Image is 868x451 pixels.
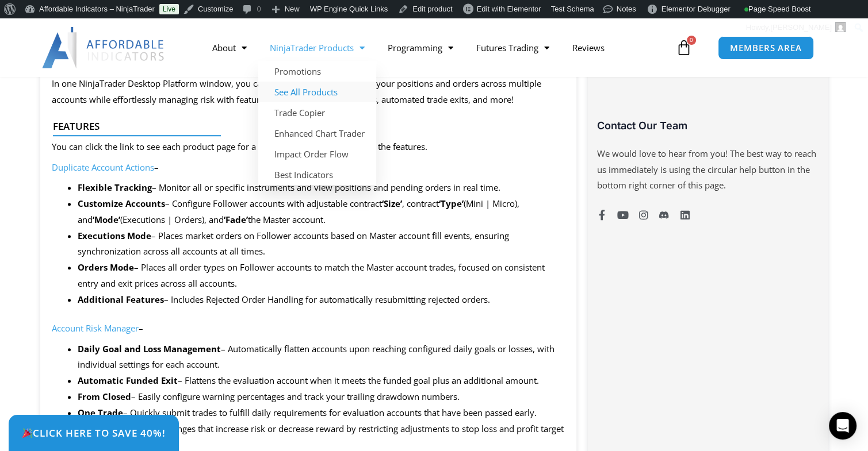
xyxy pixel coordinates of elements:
[52,322,139,334] a: Account Risk Manager
[78,198,165,209] strong: Customize Accounts
[730,44,802,52] span: MEMBERS AREA
[596,146,819,194] p: We would love to hear from you! The best way to reach us immediately is using the circular help b...
[465,34,561,61] a: Futures Trading
[52,76,565,108] p: In one NinjaTrader Desktop Platform window, you can seamlessly synchronize all your positions and...
[230,214,248,225] strong: ade’
[659,31,709,64] a: 0
[78,375,178,386] strong: Automatic Funded Exit
[78,373,565,389] li: – Flattens the evaluation account when it meets the funded goal plus an additional amount.
[446,198,464,209] strong: ype’
[78,182,152,193] strong: Flexible Tracking
[78,391,131,402] strong: From Closed
[258,123,376,144] a: Enhanced Chart Trader
[102,214,120,225] strong: ode’
[561,34,616,61] a: Reviews
[376,34,465,61] a: Programming
[258,82,376,102] a: See All Products
[687,36,696,45] span: 0
[258,61,376,82] a: Promotions
[93,214,102,225] strong: ‘M
[439,198,446,209] strong: ‘T
[78,228,565,260] li: – Places market orders on Follower accounts based on Master account fill events, ensuring synchro...
[53,121,555,132] h4: Features
[159,4,179,14] a: Live
[258,164,376,185] a: Best Indicators
[770,23,832,32] span: [PERSON_NAME]
[78,407,123,418] strong: One Trade
[9,415,179,451] a: 🎉Click Here to save 40%!
[477,5,541,13] span: Edit with Elementor
[52,160,565,176] p: –
[78,230,151,241] strong: Executions Mode
[201,34,258,61] a: About
[78,389,565,405] li: – Easily configure warning percentages and track your trailing drawdown numbers.
[78,196,565,228] li: – Configure Follower accounts with adjustable contract , contract (Mini | Micro), and (Executions...
[258,61,376,185] ul: NinjaTrader Products
[78,292,565,308] li: – Includes Rejected Order Handling for automatically resubmitting rejected orders.
[258,144,376,164] a: Impact Order Flow
[78,260,565,292] li: – Places all order types on Follower accounts to match the Master account trades, focused on cons...
[52,161,154,173] a: Duplicate Account Actions
[22,428,166,438] span: Click Here to save 40%!
[718,36,814,60] a: MEMBERS AREA
[78,405,565,421] li: – Quickly submit trades to fulfill daily requirements for evaluation accounts that have been pass...
[78,180,565,196] li: – Monitor all or specific instruments and view positions and pending orders in real time.
[258,102,376,123] a: Trade Copier
[78,261,134,273] strong: Orders Mode
[382,198,402,209] strong: ‘Size’
[829,412,856,440] div: Open Intercom Messenger
[201,34,673,61] nav: Menu
[78,343,221,354] strong: Daily Goal and Loss Management
[258,34,376,61] a: NinjaTrader Products
[22,428,32,438] img: 🎉
[78,294,164,305] strong: Additional Features
[42,27,166,68] img: LogoAI | Affordable Indicators – NinjaTrader
[742,18,850,37] a: Howdy,
[596,119,819,132] h3: Contact Our Team
[224,214,230,225] strong: ‘F
[78,341,565,373] li: – Automatically flatten accounts upon reaching configured daily goals or losses, with individual ...
[52,321,565,337] p: –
